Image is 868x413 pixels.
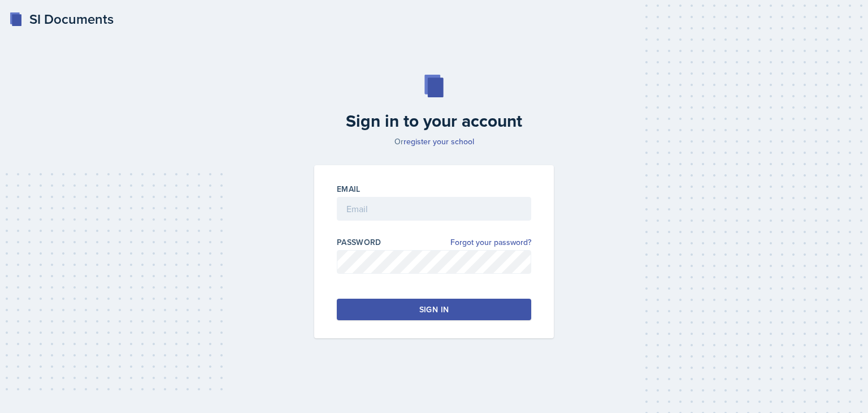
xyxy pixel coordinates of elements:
a: SI Documents [9,9,114,29]
a: Forgot your password? [450,236,531,248]
h2: Sign in to your account [307,111,561,131]
label: Email [337,183,361,195]
div: Sign in [419,304,449,315]
button: Sign in [337,299,531,320]
p: Or [307,136,561,147]
a: register your school [403,136,474,147]
input: Email [337,197,531,221]
label: Password [337,236,381,248]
